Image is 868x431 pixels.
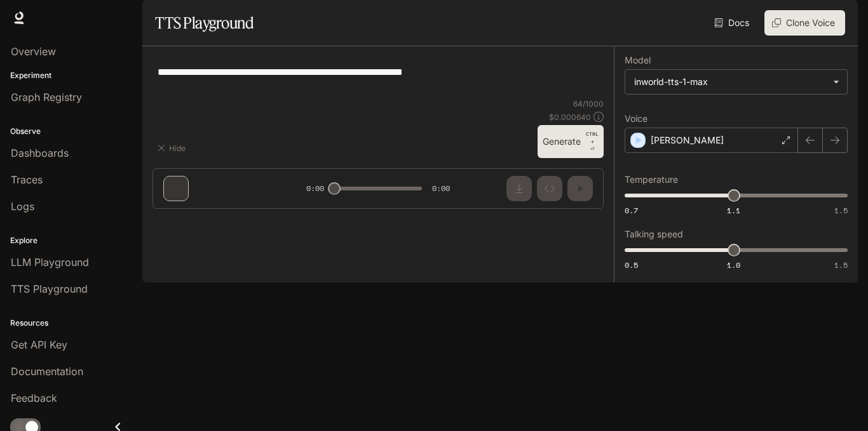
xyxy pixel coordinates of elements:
p: ⏎ [586,130,599,153]
button: GenerateCTRL +⏎ [538,125,604,158]
span: 1.1 [727,205,740,216]
span: 1.5 [834,260,848,270]
p: Voice [625,114,648,123]
button: Hide [153,138,193,158]
div: inworld-tts-1-max [625,70,847,94]
p: [PERSON_NAME] [651,134,724,147]
span: 1.0 [727,260,740,270]
a: Docs [712,10,754,36]
div: inworld-tts-1-max [634,76,827,88]
button: Clone Voice [764,10,845,36]
span: 0.5 [625,260,638,270]
span: 0.7 [625,205,638,216]
p: $ 0.000640 [549,112,591,123]
h1: TTS Playground [155,10,254,36]
p: 64 / 1000 [573,98,604,109]
p: Talking speed [625,230,683,239]
p: Model [625,56,651,65]
p: CTRL + [586,130,599,145]
p: Temperature [625,175,678,184]
span: 1.5 [834,205,848,216]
